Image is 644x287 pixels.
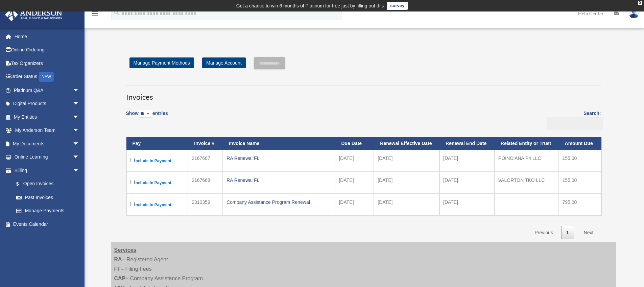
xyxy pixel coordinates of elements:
a: Next [579,226,599,240]
a: Online Ordering [5,43,90,57]
td: POINCIANA P4 LLC [495,150,559,172]
i: search [113,9,120,17]
img: User Pic [629,8,639,18]
strong: FF [114,266,121,272]
label: Show entries [126,109,168,125]
a: My Entitiesarrow_drop_down [5,110,90,124]
td: [DATE] [374,150,439,172]
div: RA Renewal FL [226,175,331,185]
th: Invoice #: activate to sort column ascending [188,137,223,150]
h3: Invoices [126,86,601,102]
a: My Documentsarrow_drop_down [5,137,90,150]
span: arrow_drop_down [73,110,86,124]
div: close [638,1,642,5]
a: Billingarrow_drop_down [5,164,86,177]
th: Renewal Effective Date: activate to sort column ascending [374,137,439,150]
a: Events Calendar [5,217,90,231]
th: Due Date: activate to sort column ascending [335,137,374,150]
span: arrow_drop_down [73,150,86,164]
a: Manage Payments [9,204,86,218]
i: menu [91,9,99,18]
a: My Anderson Teamarrow_drop_down [5,124,90,137]
td: [DATE] [335,194,374,216]
label: Search: [545,109,601,130]
a: 1 [561,226,574,240]
select: Showentries [139,110,152,118]
td: 795.00 [559,194,601,216]
span: arrow_drop_down [73,83,86,97]
a: Past Invoices [9,191,86,204]
div: NEW [39,72,54,82]
th: Renewal End Date: activate to sort column ascending [439,137,495,150]
td: [DATE] [374,172,439,194]
td: [DATE] [439,194,495,216]
input: Include in Payment [130,180,135,184]
label: Include in Payment [130,157,185,165]
span: arrow_drop_down [73,124,86,138]
td: 155.00 [559,172,601,194]
th: Related Entity or Trust: activate to sort column ascending [495,137,559,150]
label: Include in Payment [130,178,185,187]
strong: CAP [114,276,126,281]
td: 155.00 [559,150,601,172]
td: 2167667 [188,150,223,172]
a: menu [91,12,99,18]
th: Amount Due: activate to sort column ascending [559,137,601,150]
td: [DATE] [335,150,374,172]
a: Home [5,30,90,43]
th: Invoice Name: activate to sort column ascending [223,137,335,150]
a: $Open Invoices [9,177,83,191]
div: Company Assistance Program Renewal [226,197,331,207]
span: arrow_drop_down [73,97,86,111]
input: Include in Payment [130,202,135,206]
div: RA Renewal FL [226,153,331,163]
td: [DATE] [374,194,439,216]
a: Order StatusNEW [5,70,90,84]
input: Search: [547,117,603,130]
a: Digital Productsarrow_drop_down [5,97,90,111]
a: Manage Account [202,57,245,68]
a: Manage Payment Methods [129,57,194,68]
div: Get a chance to win 6 months of Platinum for free just by filling out this [236,2,384,10]
td: [DATE] [335,172,374,194]
input: Include in Payment [130,158,135,162]
span: $ [20,180,23,188]
img: Anderson Advisors Platinum Portal [3,8,64,21]
a: Previous [529,226,558,240]
a: Online Learningarrow_drop_down [5,150,90,164]
td: [DATE] [439,150,495,172]
td: VALORTON TKO LLC [495,172,559,194]
td: [DATE] [439,172,495,194]
a: Platinum Q&Aarrow_drop_down [5,83,90,97]
span: arrow_drop_down [73,137,86,151]
td: 2167668 [188,172,223,194]
strong: Services [114,247,137,253]
a: Tax Organizers [5,56,90,70]
span: arrow_drop_down [73,164,86,177]
td: 2310359 [188,194,223,216]
strong: RA [114,257,122,262]
a: survey [387,2,408,10]
th: Pay: activate to sort column descending [126,137,188,150]
label: Include in Payment [130,200,185,209]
